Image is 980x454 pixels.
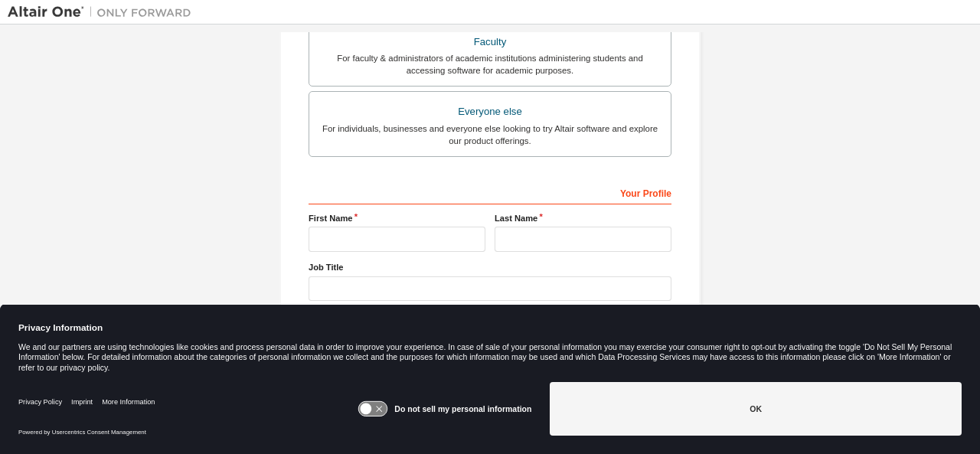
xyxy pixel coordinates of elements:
label: Last Name [495,212,671,224]
img: Altair One [8,5,199,20]
label: Job Title [309,261,671,273]
label: First Name [309,212,485,224]
div: For faculty & administrators of academic institutions administering students and accessing softwa... [318,52,661,77]
div: For individuals, businesses and everyone else looking to try Altair software and explore our prod... [318,122,661,147]
div: Faculty [318,31,661,53]
div: Your Profile [309,180,671,204]
div: Everyone else [318,101,661,122]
